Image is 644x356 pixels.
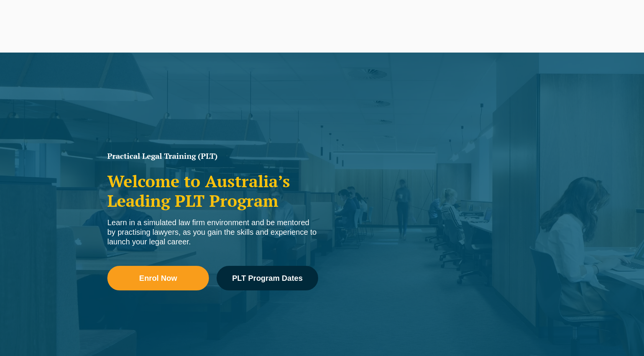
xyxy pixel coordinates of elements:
div: Learn in a simulated law firm environment and be mentored by practising lawyers, as you gain the ... [107,218,318,247]
span: PLT Program Dates [232,274,302,282]
a: Enrol Now [107,266,209,290]
h2: Welcome to Australia’s Leading PLT Program [107,171,318,210]
h1: Practical Legal Training (PLT) [107,152,318,160]
span: Enrol Now [139,274,177,282]
a: PLT Program Dates [217,266,318,290]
